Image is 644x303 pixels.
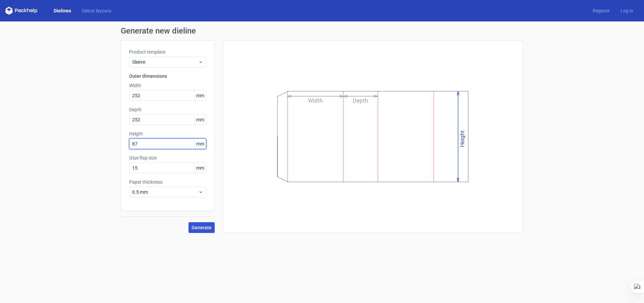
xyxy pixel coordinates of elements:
span: mm [194,163,206,173]
label: Paper thickness [129,179,206,185]
a: Register [587,7,615,14]
label: Glue flap size [129,155,206,161]
text: Width [308,97,323,104]
span: 0.5 mm [132,189,198,195]
label: Width [129,82,206,89]
h1: Generate new dieline [121,27,523,35]
span: Sleeve [132,59,198,65]
text: Depth [353,97,368,104]
a: Diecut layouts [76,7,117,14]
text: Height [459,130,466,147]
span: mm [194,90,206,101]
span: mm [194,115,206,125]
label: Height [129,130,206,137]
a: Log in [615,7,639,14]
label: Product template [129,49,206,55]
h3: Outer dimensions [129,73,206,79]
label: Depth [129,106,206,113]
span: Generate [192,225,212,230]
a: Dielines [48,7,76,14]
span: mm [194,139,206,149]
button: Generate [189,222,215,233]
